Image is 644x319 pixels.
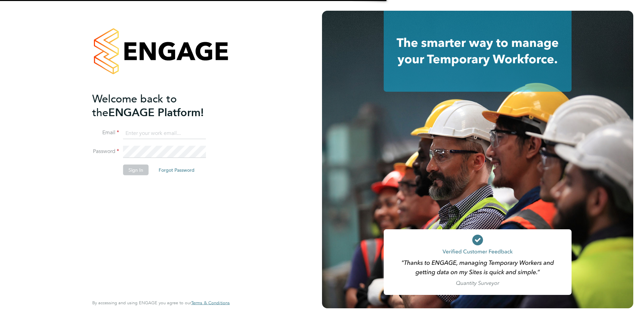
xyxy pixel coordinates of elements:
span: Welcome back to the [92,92,177,119]
button: Sign In [123,165,149,175]
input: Enter your work email... [123,127,206,139]
label: Password [92,148,119,155]
button: Forgot Password [153,165,200,175]
label: Email [92,129,119,136]
h2: ENGAGE Platform! [92,92,223,119]
span: By accessing and using ENGAGE you agree to our [92,300,230,306]
a: Terms & Conditions [191,300,230,306]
